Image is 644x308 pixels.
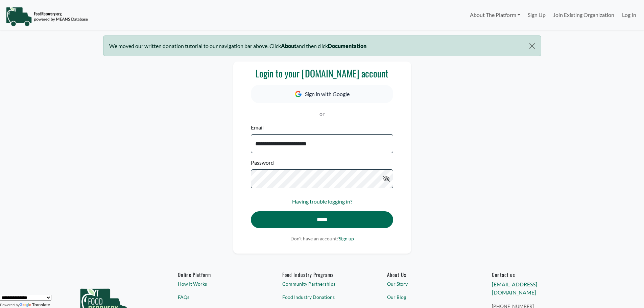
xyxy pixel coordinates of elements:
a: Join Existing Organization [549,8,618,22]
a: About The Platform [466,8,524,22]
a: Log In [618,8,640,22]
a: Translate [20,303,50,307]
a: Community Partnerships [282,280,361,287]
h6: Online Platform [178,271,257,278]
b: Documentation [328,43,366,49]
div: We moved our written donation tutorial to our navigation bar above. Click and then click [103,35,541,56]
h6: Food Industry Programs [282,271,361,278]
button: Sign in with Google [251,85,393,103]
a: [EMAIL_ADDRESS][DOMAIN_NAME] [492,281,537,295]
a: About Us [387,271,466,278]
a: How It Works [178,280,257,287]
a: Sign up [339,236,354,241]
h3: Login to your [DOMAIN_NAME] account [251,68,393,79]
img: Google Translate [20,303,32,308]
a: Having trouble logging in? [292,198,352,205]
b: About [281,43,296,49]
a: Our Story [387,280,466,287]
a: Sign Up [524,8,549,22]
button: Close [523,36,541,56]
img: Google Icon [295,91,302,97]
p: Don't have an account? [251,235,393,242]
label: Email [251,123,264,132]
img: NavigationLogo_FoodRecovery-91c16205cd0af1ed486a0f1a7774a6544ea792ac00100771e7dd3ec7c0e58e41.png [6,6,88,27]
h6: Contact us [492,271,571,278]
p: or [251,110,393,118]
label: Password [251,159,274,167]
